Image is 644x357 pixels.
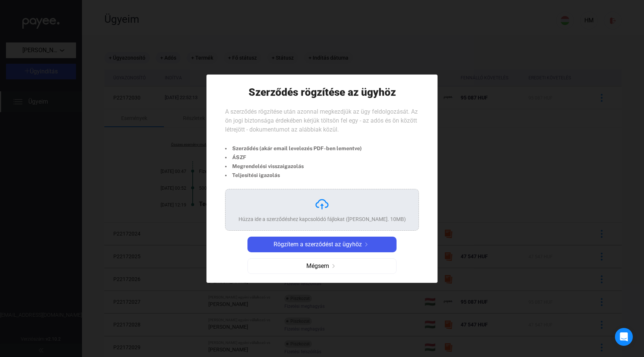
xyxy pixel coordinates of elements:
[225,171,362,180] li: Teljesítési igazolás
[615,328,633,346] div: Open Intercom Messenger
[274,240,362,249] span: Rögzítem a szerződést az ügyhöz
[225,108,418,133] span: A szerződés rögzítése után azonnal megkezdjük az ügy feldolgozását. Az ön jogi biztonsága érdekéb...
[247,258,397,274] button: Mégsemarrow-right-grey
[247,237,397,252] button: Rögzítem a szerződést az ügyhözarrow-right-white
[329,264,338,268] img: arrow-right-grey
[225,153,362,162] li: ÁSZF
[362,243,371,246] img: arrow-right-white
[239,215,406,223] div: Húzza ide a szerződéshez kapcsolódó fájlokat ([PERSON_NAME]. 10MB)
[225,162,362,171] li: Megrendelési visszaigazolás
[315,197,329,212] img: upload-cloud
[306,262,329,271] span: Mégsem
[249,86,396,99] h1: Szerződés rögzítése az ügyhöz
[225,144,362,153] li: Szerződés (akár email levelezés PDF-ben lementve)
